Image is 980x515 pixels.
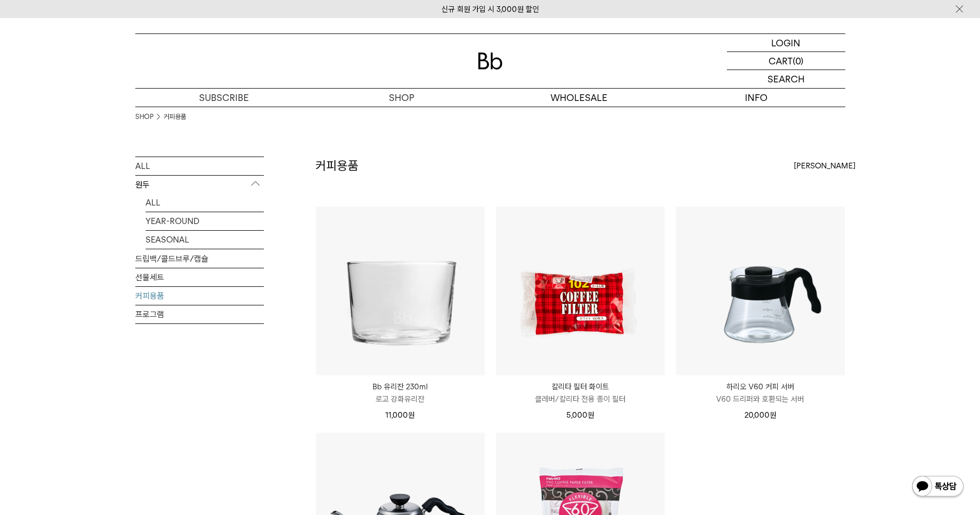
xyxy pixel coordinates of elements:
[490,89,668,107] p: WHOLESALE
[315,157,359,175] h2: 커피용품
[496,381,665,393] p: 칼리타 필터 화이트
[135,89,313,107] a: SUBSCRIBE
[146,194,264,212] a: ALL
[727,52,845,70] a: CART (0)
[135,250,264,268] a: 드립백/콜드브루/캡슐
[566,410,594,420] span: 5,000
[146,231,264,249] a: SEASONAL
[676,393,845,405] p: V60 드리퍼와 호환되는 서버
[135,112,153,122] a: SHOP
[316,381,485,393] p: Bb 유리잔 230ml
[496,393,665,405] p: 클레버/칼리타 전용 종이 필터
[744,410,776,420] span: 20,000
[135,176,264,194] p: 원두
[676,207,845,375] img: 하리오 V60 커피 서버
[313,89,490,107] a: SHOP
[316,381,485,405] a: Bb 유리잔 230ml 로고 강화유리잔
[768,70,805,88] p: SEARCH
[587,410,594,420] span: 원
[316,393,485,405] p: 로고 강화유리잔
[164,112,186,122] a: 커피용품
[408,410,415,420] span: 원
[146,212,264,230] a: YEAR-ROUND
[769,52,793,70] p: CART
[727,34,845,52] a: LOGIN
[770,410,776,420] span: 원
[135,287,264,305] a: 커피용품
[496,207,665,375] img: 칼리타 필터 화이트
[316,207,485,375] img: Bb 유리잔 230ml
[496,381,665,405] a: 칼리타 필터 화이트 클레버/칼리타 전용 종이 필터
[668,89,845,107] p: INFO
[135,268,264,286] a: 선물세트
[478,53,503,70] img: 로고
[676,381,845,405] a: 하리오 V60 커피 서버 V60 드리퍼와 호환되는 서버
[676,381,845,393] p: 하리오 V60 커피 서버
[793,52,804,70] p: (0)
[911,475,965,500] img: 카카오톡 채널 1:1 채팅 버튼
[385,410,415,420] span: 11,000
[135,157,264,175] a: ALL
[771,34,800,51] p: LOGIN
[135,305,264,323] a: 프로그램
[441,5,539,14] a: 신규 회원 가입 시 3,000원 할인
[794,160,856,172] span: [PERSON_NAME]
